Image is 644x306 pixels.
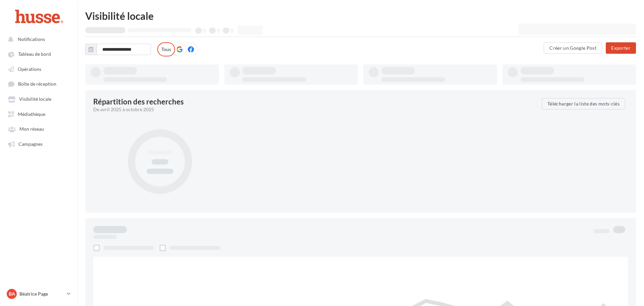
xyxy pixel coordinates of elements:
[18,81,56,87] span: Boîte de réception
[19,96,51,102] span: Visibilité locale
[18,111,45,117] span: Médiathèque
[19,126,44,132] span: Mon réseau
[542,98,625,110] button: Télécharger la liste des mots-clés
[19,291,64,297] p: Béatrice Page
[9,291,15,297] span: Ba
[18,141,43,147] span: Campagnes
[93,98,184,105] div: Répartition des recherches
[4,78,73,90] a: Boîte de réception
[4,123,73,135] a: Mon réseau
[93,106,536,113] div: De avril 2025 à octobre 2025
[18,51,51,57] span: Tableau de bord
[4,63,73,75] a: Opérations
[4,48,73,60] a: Tableau de bord
[5,288,72,300] a: Ba Béatrice Page
[4,108,73,120] a: Médiathèque
[18,66,41,72] span: Opérations
[606,42,636,54] button: Exporter
[85,11,636,21] div: Visibilité locale
[4,33,70,45] button: Notifications
[544,42,602,54] button: Créer un Google Post
[18,36,45,42] span: Notifications
[4,138,73,150] a: Campagnes
[157,42,175,56] label: Tous
[4,93,73,105] a: Visibilité locale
